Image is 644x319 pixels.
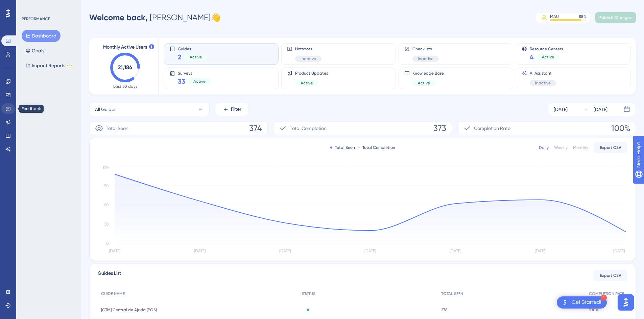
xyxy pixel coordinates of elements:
span: [GTM] Central de Ajuda (POS) [101,307,157,313]
iframe: UserGuiding AI Assistant Launcher [616,292,636,313]
span: Inactive [535,80,551,86]
div: Weekly [554,145,568,150]
span: COMPLETION RATE [589,291,624,296]
span: Resource Centers [530,46,563,51]
tspan: 0 [106,241,109,246]
span: Active [542,54,554,60]
span: Monthly Active Users [103,43,147,51]
span: STATUS [302,291,315,296]
span: Publish Changes [599,15,632,20]
span: 374 [249,123,262,134]
tspan: [DATE] [279,248,291,253]
button: Publish Changes [595,12,636,23]
div: MAU [550,14,559,19]
div: Get Started! [572,299,601,306]
tspan: [DATE] [364,248,376,253]
span: Filter [231,105,241,113]
text: 21,184 [118,64,133,71]
span: GUIDE NAME [101,291,125,296]
span: Product Updates [295,71,328,76]
span: Active [301,80,313,86]
button: Filter [215,103,249,116]
div: 1 [601,295,607,301]
span: Guides [178,46,207,51]
span: Need Help? [16,2,42,10]
button: Dashboard [22,30,61,42]
span: 33 [178,77,185,86]
span: 278 [441,307,448,313]
button: Export CSV [594,142,627,153]
span: Last 30 days [113,84,137,89]
div: Open Get Started! checklist, remaining modules: 1 [557,296,607,309]
button: Impact ReportsBETA [22,59,77,72]
tspan: [DATE] [613,248,625,253]
span: 4 [530,52,534,62]
div: 85 % [579,14,587,19]
div: BETA [67,64,73,67]
span: Knowledge Base [412,71,444,76]
span: TOTAL SEEN [441,291,463,296]
span: Guides List [98,269,121,282]
span: Active [418,80,430,86]
img: launcher-image-alternative-text [561,298,569,307]
span: Export CSV [600,273,621,278]
tspan: [DATE] [194,248,206,253]
tspan: 60 [104,203,109,207]
span: Total Completion [290,124,327,132]
tspan: 30 [104,222,109,227]
span: Inactive [418,56,433,61]
span: 100% [611,123,630,134]
button: Export CSV [594,270,627,281]
span: Active [190,54,202,60]
span: AI Assistant [530,71,556,76]
div: PERFORMANCE [22,16,50,22]
span: Surveys [178,71,211,75]
button: Goals [22,45,48,57]
div: Daily [539,145,549,150]
div: [PERSON_NAME] 👋 [89,12,221,23]
span: All Guides [95,105,116,113]
span: Welcome back, [89,12,148,22]
div: Total Seen [330,145,355,150]
span: Completion Rate [474,124,510,132]
span: Checklists [412,46,439,52]
tspan: 90 [104,183,109,188]
span: Total Seen [106,124,128,132]
span: Hotspots [295,46,321,52]
span: 2 [178,52,182,62]
div: Monthly [573,145,588,150]
span: Active [193,79,206,84]
tspan: 120 [103,165,109,170]
div: Total Completion [358,145,395,150]
span: 373 [433,123,446,134]
tspan: [DATE] [109,248,120,253]
span: Export CSV [600,145,621,150]
tspan: [DATE] [450,248,461,253]
div: [DATE] [594,105,607,113]
tspan: [DATE] [535,248,546,253]
span: 100% [589,307,599,313]
span: Inactive [301,56,316,61]
button: All Guides [89,103,210,116]
div: [DATE] [554,105,568,113]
